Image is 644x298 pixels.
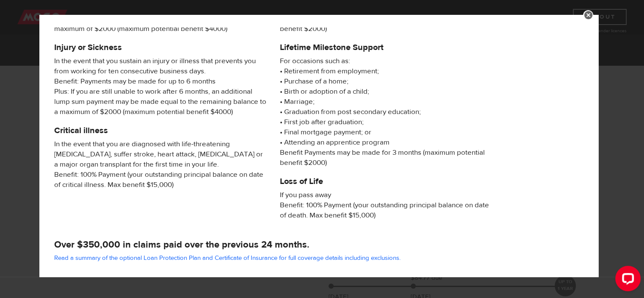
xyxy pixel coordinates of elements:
[54,139,267,190] span: In the event that you are diagnosed with life-threatening [MEDICAL_DATA], suffer stroke, heart at...
[54,239,583,251] h4: Over $350,000 in claims paid over the previous 24 months.
[280,190,493,220] span: If you pass away Benefit: 100% Payment (your outstanding principal balance on date of death. Max ...
[54,125,267,136] h5: Critical illness
[54,42,267,53] h5: Injury or Sickness
[608,262,644,298] iframe: LiveChat chat widget
[280,176,493,187] h5: Loss of Life
[280,56,493,168] p: • Retirement from employment; • Purchase of a home; • Birth or adoption of a child; • Marriage; •...
[54,254,401,262] a: Read a summary of the optional Loan Protection Plan and Certificate of Insurance for full coverag...
[280,42,493,53] h5: Lifetime Milestone Support
[54,56,267,117] span: In the event that you sustain an injury or illness that prevents you from working for ten consecu...
[280,56,493,66] span: For occasions such as:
